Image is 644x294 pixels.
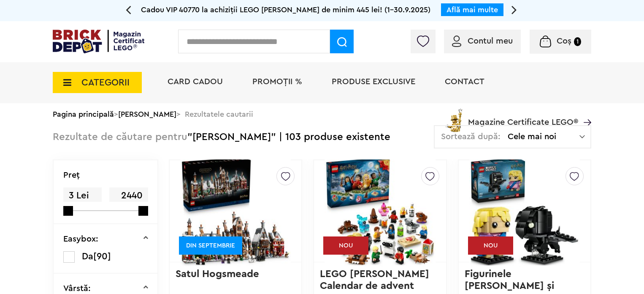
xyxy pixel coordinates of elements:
[468,107,578,126] span: Magazine Certificate LEGO®
[53,132,187,142] span: Rezultate de căutare pentru
[468,37,513,45] span: Contul meu
[53,125,390,149] div: "[PERSON_NAME]" | 103 produse existente
[93,252,111,261] span: [90]
[508,132,579,141] span: Cele mai noi
[141,6,430,14] span: Cadou VIP 40770 la achiziții LEGO [PERSON_NAME] de minim 445 lei! (1-30.9.2025)
[180,152,291,270] img: Satul Hogsmeade
[441,132,501,141] span: Sortează după:
[179,236,242,255] div: DIN SEPTEMBRIE
[63,171,80,179] p: Preţ
[574,37,581,46] small: 1
[109,187,148,215] span: 2440 Lei
[82,252,93,261] span: Da
[445,77,484,86] a: Contact
[323,236,368,255] div: NOU
[168,77,223,86] a: Card Cadou
[332,77,415,86] a: Produse exclusive
[452,37,513,45] a: Contul meu
[81,78,130,87] span: CATEGORII
[325,152,435,270] img: LEGO Harry Potter Calendar de advent 2025
[63,187,102,204] span: 3 Lei
[63,235,98,243] p: Easybox:
[468,236,513,255] div: NOU
[446,6,498,14] a: Află mai multe
[176,269,259,279] a: Satul Hogsmeade
[578,107,591,115] a: Magazine Certificate LEGO®
[63,284,91,293] p: Vârstă:
[252,77,302,86] a: PROMOȚII %
[469,152,580,270] img: Figurinele Luna Lovegood şi Thestral
[557,37,571,45] span: Coș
